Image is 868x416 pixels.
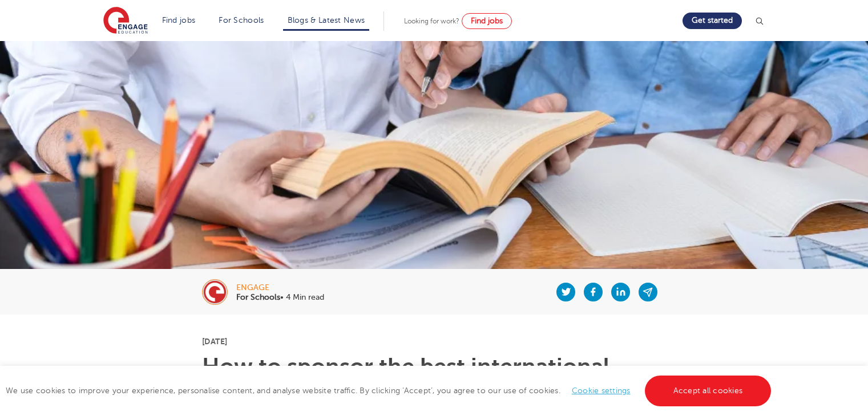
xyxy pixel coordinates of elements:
[288,16,365,25] a: Blogs & Latest News
[683,13,742,29] a: Get started
[162,16,196,25] a: Find jobs
[202,337,666,345] p: [DATE]
[404,17,459,25] span: Looking for work?
[219,16,264,25] a: For Schools
[6,386,774,395] span: We use cookies to improve your experience, personalise content, and analyse website traffic. By c...
[236,284,324,292] div: engage
[236,293,324,301] p: • 4 Min read
[471,17,503,25] span: Find jobs
[645,376,772,406] a: Accept all cookies
[236,293,280,301] b: For Schools
[572,386,631,395] a: Cookie settings
[103,7,148,35] img: Engage Education
[462,13,512,29] a: Find jobs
